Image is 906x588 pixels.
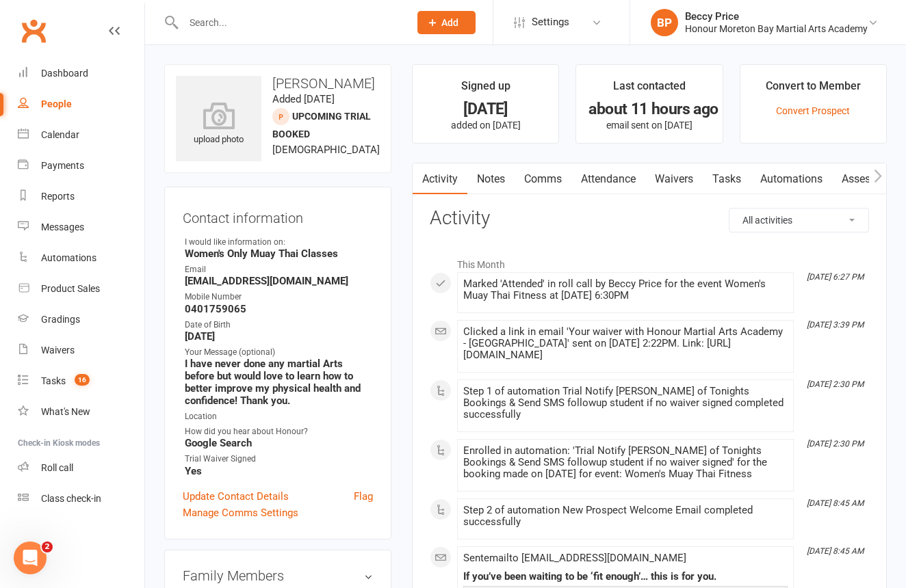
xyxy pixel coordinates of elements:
[185,437,373,449] strong: Google Search
[430,208,869,229] h3: Activity
[18,366,144,397] a: Tasks 16
[272,111,371,139] span: Upcoming Trial Booked
[41,493,101,504] div: Class check-in
[588,120,710,131] p: email sent on [DATE]
[685,10,868,23] div: Beccy Price
[185,236,373,249] div: I would like information on:
[532,7,569,38] span: Settings
[441,17,458,28] span: Add
[41,406,90,417] div: What's New
[176,76,380,91] h3: [PERSON_NAME]
[185,453,373,466] div: Trial Waiver Signed
[463,505,788,528] div: Step 2 of automation New Prospect Welcome Email completed successfully
[185,263,373,276] div: Email
[41,252,96,263] div: Automations
[272,144,380,156] span: [DEMOGRAPHIC_DATA]
[18,181,144,212] a: Reports
[185,358,373,407] strong: I have never done any martial Arts before but would love to learn how to better improve my physic...
[807,439,864,449] i: [DATE] 2:30 PM
[18,335,144,366] a: Waivers
[430,250,869,272] li: This Month
[41,222,84,232] div: Messages
[41,160,84,171] div: Payments
[467,163,515,195] a: Notes
[183,505,298,521] a: Manage Comms Settings
[14,542,47,574] iframe: Intercom live chat
[613,77,686,102] div: Last contacted
[41,462,73,473] div: Roll call
[807,379,864,389] i: [DATE] 2:30 PM
[463,386,788,420] div: Step 1 of automation Trial Notify [PERSON_NAME] of Tonights Bookings & Send SMS followup student ...
[185,248,373,260] strong: Women's Only Muay Thai Classes
[413,163,467,195] a: Activity
[18,150,144,181] a: Payments
[41,375,66,386] div: Tasks
[185,465,373,477] strong: Yes
[18,89,144,120] a: People
[807,498,864,508] i: [DATE] 8:45 AM
[417,11,476,34] button: Add
[18,212,144,243] a: Messages
[766,77,861,102] div: Convert to Member
[18,58,144,89] a: Dashboard
[807,320,864,330] i: [DATE] 3:39 PM
[41,314,80,325] div: Gradings
[185,346,373,359] div: Your Message (optional)
[703,163,751,195] a: Tasks
[588,102,710,116] div: about 11 hours ago
[461,77,510,102] div: Signed up
[75,374,90,386] span: 16
[651,9,678,36] div: BP
[645,163,703,195] a: Waivers
[807,546,864,556] i: [DATE] 8:45 AM
[185,410,373,423] div: Location
[183,205,373,226] h3: Contact information
[463,278,788,302] div: Marked 'Attended' in roll call by Beccy Price for the event Women's Muay Thai Fitness at [DATE] 6...
[41,68,88,79] div: Dashboard
[41,129,79,140] div: Calendar
[18,453,144,483] a: Roll call
[185,275,373,287] strong: [EMAIL_ADDRESS][DOMAIN_NAME]
[185,425,373,438] div: How did you hear about Honour?
[18,397,144,427] a: What's New
[183,568,373,583] h3: Family Members
[185,319,373,332] div: Date of Birth
[176,102,261,147] div: upload photo
[685,23,868,35] div: Honour Moreton Bay Martial Arts Academy
[18,120,144,150] a: Calendar
[515,163,571,195] a: Comms
[179,13,400,32] input: Search...
[41,283,100,294] div: Product Sales
[18,304,144,335] a: Gradings
[776,105,850,116] a: Convert Prospect
[463,552,686,564] span: Sent email to [EMAIL_ADDRESS][DOMAIN_NAME]
[571,163,645,195] a: Attendance
[183,488,289,505] a: Update Contact Details
[42,542,53,552] span: 2
[272,93,335,105] time: Added [DATE]
[41,98,72,109] div: People
[185,303,373,315] strong: 0401759065
[463,445,788,480] div: Enrolled in automation: 'Trial Notify [PERSON_NAME] of Tonights Bookings & Send SMS followup stud...
[185,291,373,304] div: Mobile Number
[185,330,373,343] strong: [DATE]
[18,273,144,304] a: Product Sales
[425,120,546,131] p: added on [DATE]
[463,571,788,583] div: If you’ve been waiting to be ‘fit enough’… this is for you.
[41,191,75,202] div: Reports
[16,14,51,48] a: Clubworx
[18,243,144,273] a: Automations
[751,163,832,195] a: Automations
[463,326,788,361] div: Clicked a link in email 'Your waiver with Honour Martial Arts Academy - [GEOGRAPHIC_DATA]' sent o...
[41,345,75,356] div: Waivers
[425,102,546,116] div: [DATE]
[354,488,373,505] a: Flag
[18,483,144,514] a: Class kiosk mode
[807,272,864,282] i: [DATE] 6:27 PM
